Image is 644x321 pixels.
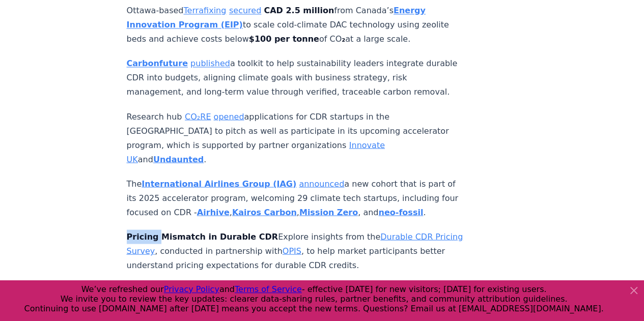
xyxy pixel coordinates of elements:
strong: Pricing Mismatch in Durable CDR [127,231,278,241]
a: Terrafixing [183,6,226,15]
a: Energy Innovation Program (EIP) [127,6,426,30]
p: Ottawa-based from Canada’s to scale cold-climate DAC technology using zeolite beds and achieve co... [127,4,464,46]
a: Kairos Carbon [232,207,297,217]
p: The a new cohort that is part of its 2025 accelerator program, welcoming 29 climate tech startups... [127,177,464,219]
a: CO₂RE [185,111,211,121]
p: Explore insights from the , conducted in partnership with , to help market participants better un... [127,229,464,272]
a: International Airlines Group (IAG) [142,179,296,188]
strong: $100 per tonne [249,34,319,44]
a: Airhive [197,207,230,217]
strong: CAD 2.5 million [264,6,334,15]
a: neo-fossil [378,207,423,217]
a: opened [214,111,244,121]
a: OPIS [283,246,301,255]
a: secured [229,6,261,15]
strong: ₂ [342,34,345,44]
a: announced [299,179,344,188]
a: Undaunted [153,154,204,164]
a: Carbonfuture [127,59,188,68]
p: Research hub applications for CDR startups in the [GEOGRAPHIC_DATA] to pitch as well as participa... [127,109,464,166]
p: a toolkit to help sustainability leaders integrate durable CDR into budgets, aligning climate goa... [127,56,464,99]
a: Mission Zero [299,207,358,217]
a: published [190,59,230,68]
